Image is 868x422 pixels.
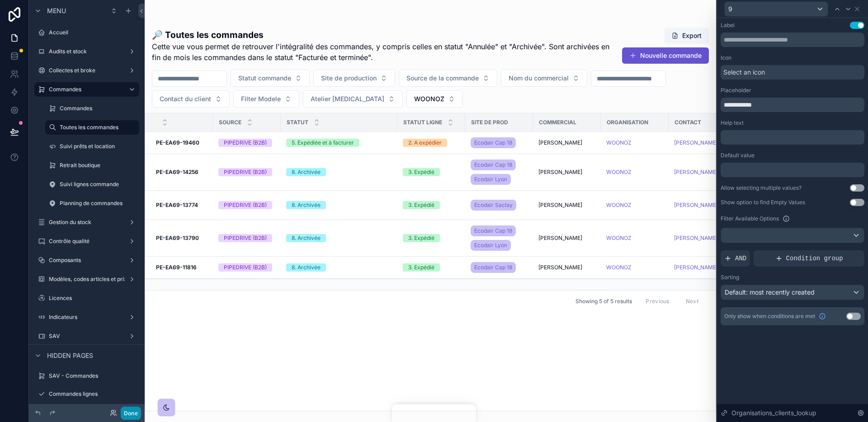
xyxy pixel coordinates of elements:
[403,201,460,209] a: 3. Expédié
[674,202,718,209] a: [PERSON_NAME]
[121,407,141,420] button: Done
[721,215,779,222] label: Filter Available Options
[292,168,321,176] div: 8. Archivée
[218,201,275,209] a: PIPEDRIVE (B2B)
[414,94,444,103] span: WOONOZ
[231,70,310,87] button: Select Button
[731,408,816,417] span: Organisations_clients_lookup
[471,119,508,126] span: Site de prod
[474,202,513,209] span: Ecodair Saclay
[403,263,460,272] a: 3. Expédié
[156,139,208,146] a: PE-EA69-19460
[471,136,528,150] a: Ecodair Cap 18
[34,25,139,40] a: Accueil
[538,264,582,271] span: [PERSON_NAME]
[474,227,512,234] span: Ecodair Cap 18
[156,264,208,271] a: PE-EA69-11816
[674,234,718,242] a: [PERSON_NAME]
[406,74,479,83] span: Source de la commande
[474,242,507,249] span: Ecodair Lyon
[49,390,137,398] label: Commandes lignes
[34,234,139,249] a: Contrôle qualité
[47,351,93,360] span: Hidden pages
[45,101,139,116] a: Commandes
[471,225,516,236] a: Ecodair Cap 18
[156,202,198,208] strong: PE-EA69-13774
[576,298,632,305] span: Showing 5 of 5 results
[474,139,512,146] span: Ecodair Cap 18
[606,202,632,209] span: WOONOZ
[152,90,230,108] button: Select Button
[721,152,755,159] label: Default value
[49,314,125,321] label: Indicateurs
[403,139,460,147] a: 2. A expédier
[233,90,299,108] button: Select Button
[471,159,516,170] a: Ecodair Cap 18
[49,48,125,55] label: Audits et stock
[160,94,211,103] span: Contact du client
[292,263,321,272] div: 8. Archivée
[224,168,267,176] div: PIPEDRIVE (B2B)
[34,369,139,383] a: SAV - Commandes
[538,234,595,242] a: [PERSON_NAME]
[606,139,632,146] a: WOONOZ
[313,70,395,87] button: Select Button
[60,200,137,207] label: Planning de commandes
[45,158,139,173] a: Retrait boutique
[156,264,197,271] strong: PE-EA69-11816
[34,272,139,286] a: Modèles, codes articles et prix
[408,263,434,272] div: 3. Expédié
[606,234,632,242] span: WOONOZ
[674,264,745,271] a: [PERSON_NAME]
[538,202,582,209] span: [PERSON_NAME]
[45,120,139,135] a: Toutes les commandes
[471,174,511,185] a: Ecodair Lyon
[471,198,528,212] a: Ecodair Saclay
[286,234,392,242] a: 8. Archivée
[156,169,198,175] strong: PE-EA69-14256
[34,310,139,324] a: Indicateurs
[45,139,139,154] a: Suivi prêts et location
[60,143,137,150] label: Suivi prêts et location
[501,70,587,87] button: Select Button
[34,215,139,230] a: Gestion du stock
[538,202,595,209] a: [PERSON_NAME]
[607,119,648,126] span: Organisation
[286,263,392,272] a: 8. Archivée
[292,234,321,242] div: 8. Archivée
[218,139,275,147] a: PIPEDRIVE (B2B)
[474,176,507,183] span: Ecodair Lyon
[538,234,582,242] span: [PERSON_NAME]
[303,90,403,108] button: Select Button
[60,181,137,188] label: Suivi lignes commande
[286,168,392,176] a: 8. Archivée
[474,264,512,271] span: Ecodair Cap 18
[60,124,134,131] label: Toutes les commandes
[721,130,864,145] div: scrollable content
[218,168,275,176] a: PIPEDRIVE (B2B)
[471,260,528,275] a: Ecodair Cap 18
[292,201,321,209] div: 8. Archivée
[675,119,701,126] span: Contact
[674,264,718,271] span: [PERSON_NAME]
[474,161,512,169] span: Ecodair Cap 18
[321,74,377,83] span: Site de production
[156,169,208,176] a: PE-EA69-14256
[606,169,632,176] a: WOONOZ
[721,199,805,206] div: Show option to find Empty Values
[49,276,127,283] label: Modèles, codes articles et prix
[606,264,663,271] a: WOONOZ
[224,263,267,272] div: PIPEDRIVE (B2B)
[674,234,745,242] a: [PERSON_NAME]
[471,200,516,211] a: Ecodair Saclay
[49,219,125,226] label: Gestion du stock
[724,1,828,17] button: 9
[606,169,663,176] a: WOONOZ
[786,254,843,263] span: Condition group
[674,169,718,176] span: [PERSON_NAME]
[674,139,745,146] a: [PERSON_NAME] - WOONOZ
[49,372,137,380] label: SAV - Commandes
